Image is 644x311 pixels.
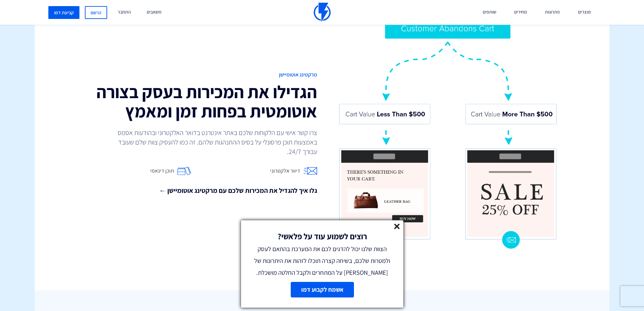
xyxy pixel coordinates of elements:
a: גלו איך להגדיל את המכירות שלכם עם מרקטינג אוטומיישן ← [75,186,317,196]
h2: הגדילו את המכירות בעסק בצורה אוטומטית בפחות זמן ומאמץ [75,82,317,121]
p: צרו קשר אישי עם הלקוחות שלכם באתר אינטרנט בדואר האלקטרוני ובהודעות אסמס באמצעות תוכן פרסונלי על ב... [114,128,317,156]
span: תוכן דינאמי [150,167,174,175]
span: דיוור אלקטרוני [270,167,300,175]
a: הרשם [85,6,107,19]
span: מרקטינג אוטומיישן [75,71,317,79]
a: קביעת דמו [48,6,79,19]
